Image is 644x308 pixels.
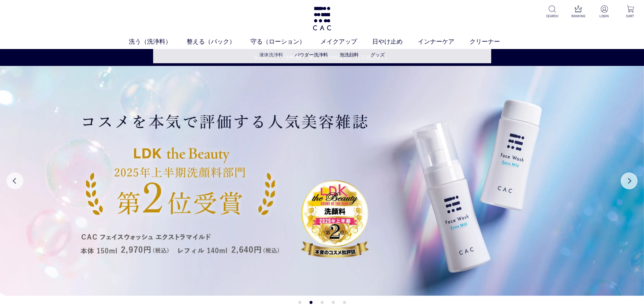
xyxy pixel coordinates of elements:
a: 5,500円以上で送料無料・最短当日16時迄発送（土日祝は除く） [0,54,644,61]
button: 3 of 5 [320,301,324,304]
p: CART [622,14,639,19]
img: logo [312,7,332,30]
p: SEARCH [544,14,560,19]
button: Previous [6,172,23,189]
a: 整える（パック） [187,37,251,46]
button: 4 of 5 [332,301,335,304]
a: 日やけ止め [372,37,418,46]
a: LOGIN [596,5,613,19]
a: SEARCH [544,5,560,19]
button: 5 of 5 [343,301,346,304]
a: 守る（ローション） [251,37,320,46]
button: 2 of 5 [309,301,312,304]
a: 洗う（洗浄料） [129,37,187,46]
a: パウダー洗浄料 [295,52,328,57]
button: 1 of 5 [298,301,301,304]
a: 泡洗顔料 [340,52,359,57]
a: CART [622,5,639,19]
a: メイクアップ [320,37,372,46]
a: インナーケア [418,37,470,46]
a: グッズ [371,52,385,57]
p: RANKING [570,14,587,19]
button: Next [621,172,638,189]
a: 液体洗浄料 [259,52,283,57]
a: クリーナー [470,37,515,46]
a: RANKING [570,5,587,19]
p: LOGIN [596,14,613,19]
